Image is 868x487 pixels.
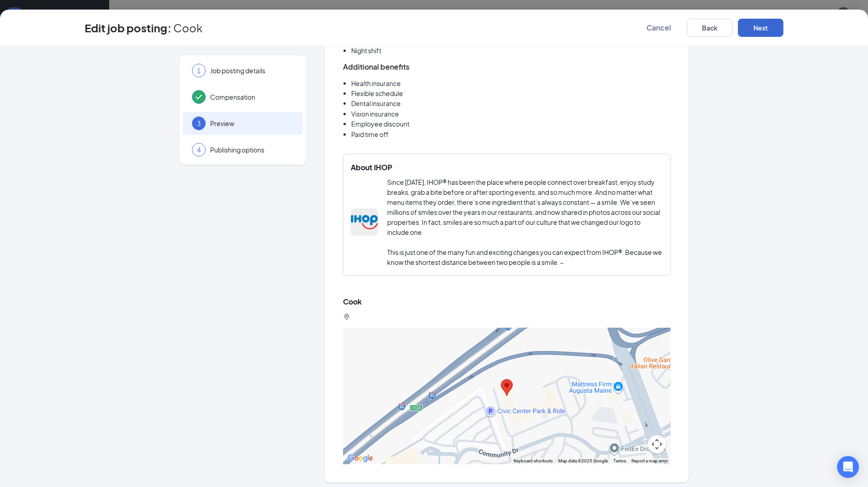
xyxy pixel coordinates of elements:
svg: Checkmark [193,91,204,102]
li: Paid time off [351,129,671,139]
span: About IHOP [351,162,392,172]
h3: Additional benefits [343,61,671,73]
button: Next [738,19,783,37]
span: Preview [210,119,294,128]
img: Google [345,452,375,464]
span: Cook [343,297,362,306]
div: About IHOPIHOPSince [DATE], IHOP® has been the place where people connect over breakfast, enjoy s... [343,154,671,276]
span: 4 [197,145,201,154]
button: Back [687,19,732,37]
span: Compensation [210,92,294,101]
span: 3 [197,119,201,128]
span: 1 [197,66,201,75]
button: Keyboard shortcuts [514,458,553,464]
svg: LocationPin [343,313,350,320]
h3: Edit job posting: [85,20,172,36]
li: Health insurance [351,78,671,88]
span: Cancel [646,23,671,32]
span: Publishing options [210,145,294,154]
span: Map data ©2025 Google [558,458,608,463]
a: Terms (opens in new tab) [613,458,626,463]
span: Job posting details [210,66,294,75]
li: Night shift [351,46,671,56]
span: Since [DATE], IHOP® has been the place where people connect over breakfast, enjoy study breaks, g... [387,178,663,266]
span: Cook [173,23,202,32]
a: Report a map error [631,458,668,463]
li: Flexible schedule [351,88,671,98]
li: Vision insurance [351,109,671,119]
img: IHOP [351,215,378,229]
div: Open Intercom Messenger [837,456,859,478]
button: Map camera controls [648,435,666,453]
button: Cancel [636,19,681,37]
a: Open this area in Google Maps (opens a new window) [345,452,375,464]
li: Dental insurance [351,98,671,108]
li: Employee discount [351,119,671,129]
